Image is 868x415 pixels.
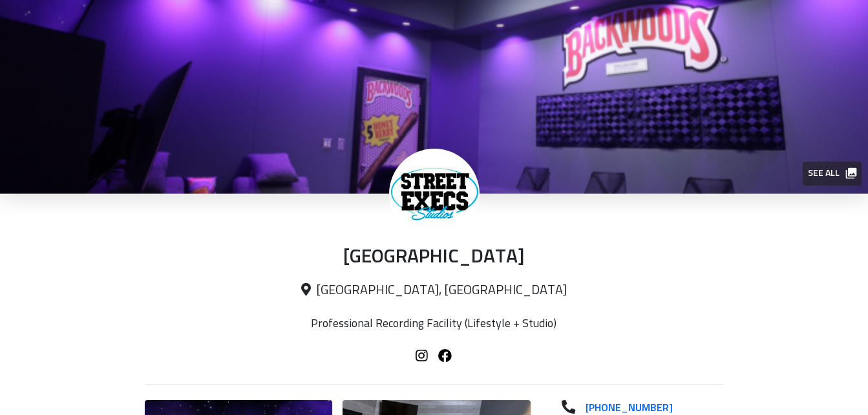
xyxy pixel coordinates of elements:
p: Professional Recording Facility (Lifestyle + Studio) [290,317,579,331]
p: [GEOGRAPHIC_DATA] [145,246,723,270]
button: See all [803,162,862,186]
p: [GEOGRAPHIC_DATA], [GEOGRAPHIC_DATA] [145,282,723,299]
span: See all [808,165,855,182]
img: Street Exec Studios [389,149,480,239]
